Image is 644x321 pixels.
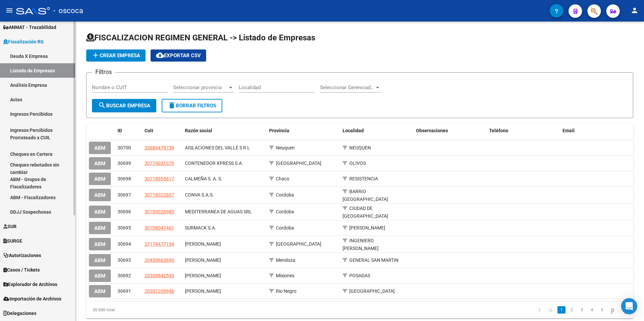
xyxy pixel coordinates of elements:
[118,128,122,133] span: ID
[185,241,221,247] span: VELASQUEZ JULIA MARCELA
[486,123,560,138] datatable-header-cell: Teléfono
[94,257,105,263] span: ABM
[151,49,206,62] button: Exportar CSV
[276,225,294,230] span: Cordoba
[86,49,146,62] button: Crear Empresa
[53,3,83,18] span: - oscoca
[118,257,131,263] span: 30693
[185,209,252,214] span: MEDITERRANEA DE AGUAS SRL
[3,24,56,31] span: ANMAT - Trazabilidad
[577,304,587,316] li: page 3
[86,33,315,42] span: FISCALIZACION REGIMEN GENERAL -> Listado de Empresas
[266,123,340,138] datatable-header-cell: Provincia
[598,306,606,314] a: 5
[416,128,448,133] span: Observaciones
[89,238,111,250] button: ABM
[94,209,105,215] span: ABM
[94,273,105,279] span: ABM
[86,301,194,318] div: 30.680 total
[144,273,174,278] span: 20308842593
[98,101,106,109] mat-icon: search
[144,257,174,263] span: 20459663690
[185,176,222,181] span: CALMEÑA S. A. S.
[118,209,131,214] span: 30696
[144,288,174,294] span: 20301205946
[144,160,174,166] span: 30719031370
[343,206,388,219] span: CIUDAD DE [GEOGRAPHIC_DATA]
[343,189,388,202] span: BARRIO [GEOGRAPHIC_DATA]
[3,310,36,317] span: Delegaciones
[156,52,201,59] span: Exportar CSV
[118,225,131,230] span: 30695
[118,288,131,294] span: 30691
[162,99,222,112] button: Borrar Filtros
[94,241,105,247] span: ABM
[185,288,221,294] span: RODRIGUEZ CRISTIAN ALEXIS
[276,145,295,150] span: Neuquen
[94,288,105,294] span: ABM
[144,176,174,181] span: 30718955617
[587,304,597,316] li: page 4
[94,145,105,151] span: ABM
[89,157,111,170] button: ABM
[276,192,294,198] span: Cordoba
[115,123,142,138] datatable-header-cell: ID
[182,123,266,138] datatable-header-cell: Razón social
[349,273,370,278] span: POSADAS
[5,6,13,14] mat-icon: menu
[588,306,596,314] a: 4
[144,128,153,133] span: Cuit
[536,306,544,314] a: go to first page
[185,145,250,150] span: AISLACIONES DEL VALLE S R L
[3,237,22,245] span: SURGE
[562,128,575,133] span: Email
[89,206,111,218] button: ABM
[168,103,216,109] span: Borrar Filtros
[118,145,131,150] span: 30700
[349,257,398,263] span: GENERAL SAN MARTIN
[98,103,150,109] span: Buscar Empresa
[349,160,366,166] span: OLIVOS
[560,123,633,138] datatable-header-cell: Email
[546,306,555,314] a: go to previous page
[185,225,216,230] span: SURMACK S.A.
[556,304,567,316] li: page 1
[3,295,61,302] span: Importación de Archivos
[92,52,140,59] span: Crear Empresa
[89,270,111,282] button: ABM
[144,241,174,247] span: 27174477154
[3,223,17,230] span: SUR
[89,254,111,266] button: ABM
[185,273,221,278] span: GUASTAVINO RUBEN DARIO
[92,99,156,112] button: Buscar Empresa
[276,273,294,278] span: Misiones
[489,128,508,133] span: Teléfono
[89,285,111,297] button: ABM
[269,128,289,133] span: Provincia
[349,176,378,181] span: RESISTENCIA
[276,241,321,247] span: [GEOGRAPHIC_DATA]
[343,128,364,133] span: Localidad
[276,209,294,214] span: Cordoba
[631,6,639,14] mat-icon: person
[144,145,174,150] span: 33684479739
[578,306,586,314] a: 3
[185,192,214,198] span: CONVA S.A.S.
[142,123,182,138] datatable-header-cell: Cuit
[621,298,637,314] div: Open Intercom Messenger
[118,241,131,247] span: 30694
[276,288,296,294] span: Rio Negro
[94,192,105,198] span: ABM
[118,160,131,166] span: 30699
[320,84,375,91] span: Seleccionar Gerenciador
[185,160,243,166] span: CONTENEDOR XPRESS S.A.
[144,225,174,230] span: 30708047461
[3,281,57,288] span: Explorador de Archivos
[156,51,164,59] mat-icon: cloud_download
[118,273,131,278] span: 30692
[619,306,629,314] a: go to last page
[413,123,487,138] datatable-header-cell: Observaciones
[89,189,111,201] button: ABM
[144,192,174,198] span: 30718322657
[94,176,105,182] span: ABM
